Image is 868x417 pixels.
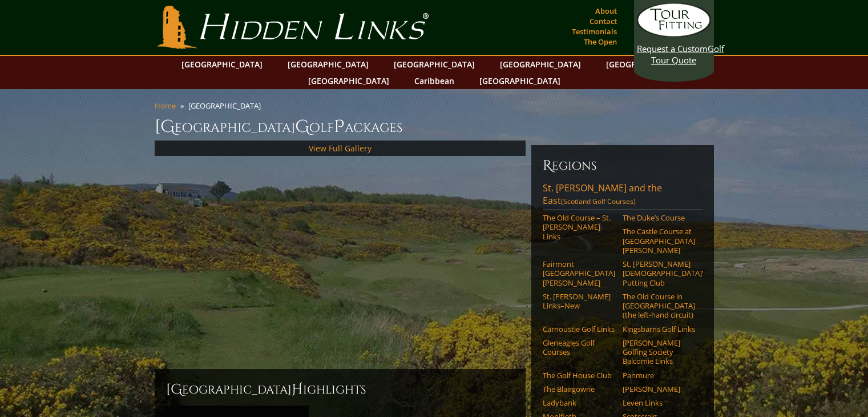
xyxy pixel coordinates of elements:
a: Home [155,101,176,111]
a: Request a CustomGolf Tour Quote [637,3,711,66]
a: The Castle Course at [GEOGRAPHIC_DATA][PERSON_NAME] [623,227,695,255]
a: The Duke’s Course [623,213,695,222]
a: St. [PERSON_NAME] and the East(Scotland Golf Courses) [543,182,703,210]
a: [GEOGRAPHIC_DATA] [600,56,693,73]
a: The Blairgowrie [543,384,615,394]
a: The Old Course in [GEOGRAPHIC_DATA] (the left-hand circuit) [623,292,695,320]
a: St. [PERSON_NAME] Links–New [543,292,615,311]
span: (Scotland Golf Courses) [561,197,636,206]
a: Carnoustie Golf Links [543,324,615,334]
a: Leven Links [623,398,695,407]
a: [GEOGRAPHIC_DATA] [302,73,395,89]
a: [GEOGRAPHIC_DATA] [474,73,566,89]
a: Contact [587,13,620,29]
span: Request a Custom [637,43,708,54]
a: The Old Course – St. [PERSON_NAME] Links [543,213,615,241]
h1: [GEOGRAPHIC_DATA] olf ackages [155,115,714,138]
a: Panmure [623,371,695,380]
a: Ladybank [543,398,615,407]
a: The Golf House Club [543,371,615,380]
a: [GEOGRAPHIC_DATA] [282,56,374,73]
a: St. [PERSON_NAME] [DEMOGRAPHIC_DATA]’ Putting Club [623,259,695,287]
a: [GEOGRAPHIC_DATA] [388,56,481,73]
span: H [292,380,303,399]
a: Gleneagles Golf Courses [543,338,615,357]
li: [GEOGRAPHIC_DATA] [188,101,265,111]
a: [GEOGRAPHIC_DATA] [494,56,587,73]
a: [GEOGRAPHIC_DATA] [176,56,268,73]
span: G [295,115,309,138]
a: Testimonials [569,23,620,39]
a: [PERSON_NAME] [623,384,695,394]
h2: [GEOGRAPHIC_DATA] ighlights [166,380,514,399]
a: Fairmont [GEOGRAPHIC_DATA][PERSON_NAME] [543,259,615,287]
a: View Full Gallery [309,143,372,154]
a: Caribbean [409,73,460,89]
a: [PERSON_NAME] Golfing Society Balcomie Links [623,338,695,366]
h6: Regions [543,157,703,175]
a: Kingsbarns Golf Links [623,324,695,334]
a: The Open [581,34,620,50]
a: About [592,3,620,19]
span: P [334,115,345,138]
